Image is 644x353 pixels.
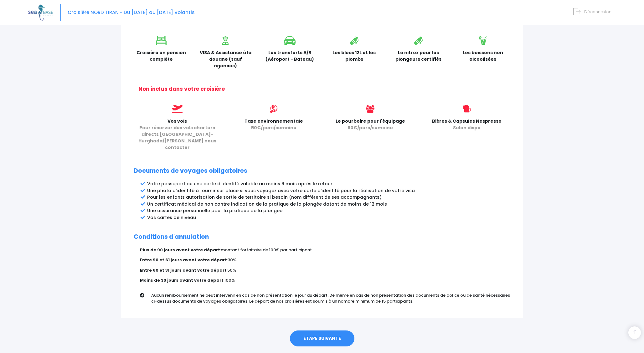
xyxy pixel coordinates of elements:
[227,267,236,273] span: 50%
[423,118,510,131] p: Bières & Capsules Nespresso
[230,118,317,131] p: Taxe environnementale
[453,125,481,131] span: Selon dispo
[151,292,515,304] p: Aucun remboursement ne peut intervenir en cas de non présentation le jour du départ. De même en c...
[134,49,189,63] p: Croisière en pension complète
[140,267,510,274] p: :
[172,105,183,113] img: icon_vols.svg
[584,9,611,15] span: Déconnexion
[140,277,510,284] p: :
[134,233,510,241] h2: Conditions d'annulation
[251,125,296,131] span: 50€/pers/semaine
[147,214,510,221] li: Vos cartes de niveau
[456,49,511,63] p: Les boissons non alcoolisées
[138,125,216,151] span: Pour réserver des vols charters directs [GEOGRAPHIC_DATA]-Hurghada/[PERSON_NAME] nous contacter
[134,167,510,175] h2: Documents de voyages obligatoires
[138,86,510,92] h2: Non inclus dans votre croisière
[147,201,510,207] li: Un certificat médical de non contre indication de la pratique de la plongée datant de moins de 12...
[290,330,354,347] a: ÉTAPE SUIVANTE
[222,36,229,45] img: icon_visa.svg
[221,247,312,253] span: montant forfaitaire de 100€ par participant
[366,105,374,113] img: icon_users@2x.png
[147,187,510,194] li: Une photo d'identité à fournir sur place si vous voyagez avec votre carte d'identité pour la réal...
[140,247,510,253] p: :
[391,49,446,63] p: Le nitrox pour les plongeurs certifiés
[156,36,167,45] img: icon_lit.svg
[350,36,358,45] img: icon_bouteille.svg
[140,257,510,263] p: :
[198,49,253,69] p: VISA & Assistance à la douane (sauf agences)
[479,36,487,45] img: icon_boisson.svg
[140,267,227,273] strong: Entre 60 et 31 jours avant votre départ
[134,118,221,151] p: Vos vols
[327,118,414,131] p: Le pourboire pour l'équipage
[140,247,220,253] strong: Plus de 90 jours avant votre départ
[463,105,470,113] img: icon_biere.svg
[224,277,235,283] span: 100%
[327,49,382,63] p: Les blocs 12L et les plombs
[284,36,296,45] img: icon_voiture.svg
[68,9,195,16] span: Croisière NORD TIRAN - Du [DATE] au [DATE] Volantis
[348,125,393,131] span: 60€/pers/semaine
[262,49,317,63] p: Les transferts A/R (Aéroport - Bateau)
[270,105,278,113] img: icon_environment.svg
[147,194,510,201] li: Pour les enfants autorisation de sortie de territoire si besoin (nom différent de ses accompagnants)
[147,181,510,187] li: Votre passeport ou une carte d'identité valable au moins 6 mois après le retour
[228,257,236,263] span: 30%
[414,36,423,45] img: icon_bouteille.svg
[147,207,510,214] li: Une assurance personnelle pour la pratique de la plongée
[140,277,224,283] strong: Moins de 30 jours avant votre départ
[140,257,227,263] strong: Entre 90 et 61 jours avant votre départ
